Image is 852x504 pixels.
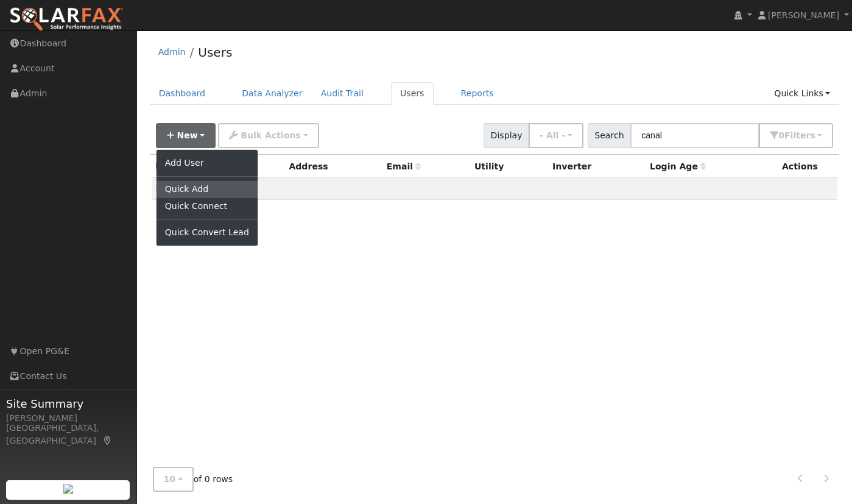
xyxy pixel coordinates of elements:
[6,412,130,425] div: [PERSON_NAME]
[650,161,706,171] span: Days since last login
[157,181,258,198] a: Quick Add
[153,467,233,492] span: of 0 rows
[452,82,503,105] a: Reports
[150,82,215,105] a: Dashboard
[152,178,838,200] td: None
[289,160,378,173] div: Address
[63,484,73,494] img: retrieve
[177,130,197,140] span: New
[6,422,130,447] div: [GEOGRAPHIC_DATA], [GEOGRAPHIC_DATA]
[759,123,833,148] button: 0Filters
[233,82,312,105] a: Data Analyzer
[164,474,176,484] span: 10
[387,161,421,171] span: Email
[157,154,258,171] a: Add User
[474,160,544,173] div: Utility
[156,123,216,148] button: New
[158,47,186,57] a: Admin
[157,198,258,215] a: Quick Connect
[153,467,194,492] button: 10
[484,123,529,148] span: Display
[241,130,301,140] span: Bulk Actions
[552,160,641,173] div: Inverter
[312,82,373,105] a: Audit Trail
[391,82,434,105] a: Users
[218,123,319,148] button: Bulk Actions
[6,396,130,412] span: Site Summary
[768,10,839,20] span: [PERSON_NAME]
[810,130,815,140] span: s
[782,160,833,173] div: Actions
[9,7,124,32] img: SolarFax
[784,130,815,140] span: Filter
[102,436,113,445] a: Map
[198,45,232,60] a: Users
[157,224,258,241] a: Quick Convert Lead
[630,123,759,148] input: Search
[588,123,631,148] span: Search
[765,82,839,105] a: Quick Links
[529,123,583,148] button: - All -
